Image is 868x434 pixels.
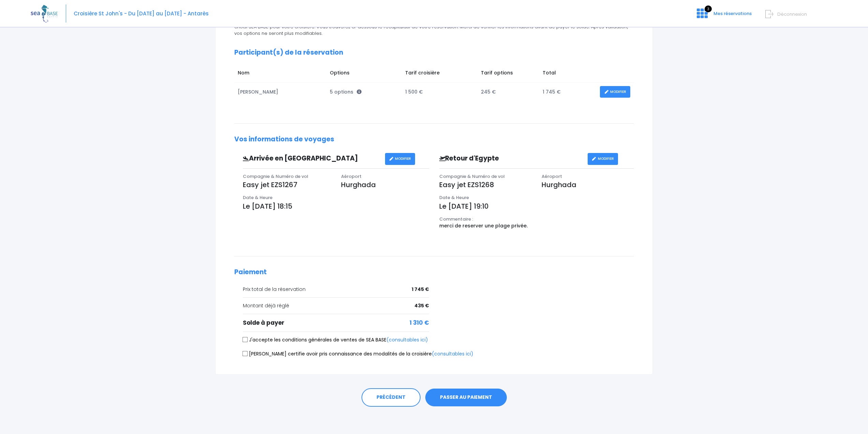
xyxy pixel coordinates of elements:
span: 3 [705,5,712,12]
span: Date & Heure [243,194,273,201]
a: PRÉCÉDENT [362,388,421,407]
td: Options [326,66,402,82]
p: Le [DATE] 18:15 [243,201,429,211]
td: [PERSON_NAME] [234,83,326,101]
div: Solde à payer [243,319,429,327]
span: Compagnie & Numéro de vol [243,173,308,180]
span: Aéroport [542,173,562,180]
a: MODIFIER [600,86,630,98]
p: Hurghada [542,180,634,190]
span: Commentaire : [439,216,473,222]
label: J'accepte les conditions générales de ventes de SEA BASE [243,336,428,344]
h2: Participant(s) de la réservation [234,49,634,57]
span: Mes réservations [713,10,752,17]
span: Aéroport [341,173,362,180]
div: Montant déjà réglé [243,302,429,309]
td: Total [539,66,597,82]
span: Date & Heure [439,194,469,201]
div: Prix total de la réservation [243,286,429,293]
p: Hurghada [341,180,429,190]
input: [PERSON_NAME] certifie avoir pris connaissance des modalités de la croisière(consultables ici) [242,351,248,356]
p: merci de reserver une plage privée. [439,222,634,229]
span: Déconnexion [777,11,807,17]
td: Tarif croisière [402,66,477,82]
p: Easy jet EZS1267 [243,180,331,190]
a: 3 Mes réservations [691,13,756,19]
p: Easy jet EZS1268 [439,180,531,190]
span: 435 € [414,302,429,309]
td: 1 745 € [539,83,597,101]
td: Nom [234,66,326,82]
a: (consultables ici) [386,336,428,343]
span: 1 745 € [412,286,429,293]
h2: Paiement [234,268,634,276]
a: (consultables ici) [432,350,473,357]
span: 1 310 € [410,319,429,327]
input: J'accepte les conditions générales de ventes de SEA BASE(consultables ici) [242,337,248,342]
td: Tarif options [477,66,539,82]
label: [PERSON_NAME] certifie avoir pris connaissance des modalités de la croisière [243,350,473,358]
span: 5 options [330,88,362,95]
a: MODIFIER [385,153,415,165]
td: 245 € [477,83,539,101]
button: PASSER AU PAIEMENT [425,389,507,406]
span: Croisière St John's - Du [DATE] au [DATE] - Antarès [74,10,209,17]
h3: Retour d'Egypte [434,155,588,163]
a: MODIFIER [588,153,618,165]
h2: Vos informations de voyages [234,136,634,143]
td: 1 500 € [402,83,477,101]
span: Compagnie & Numéro de vol [439,173,505,180]
p: Le [DATE] 19:10 [439,201,634,211]
h3: Arrivée en [GEOGRAPHIC_DATA] [238,155,385,163]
